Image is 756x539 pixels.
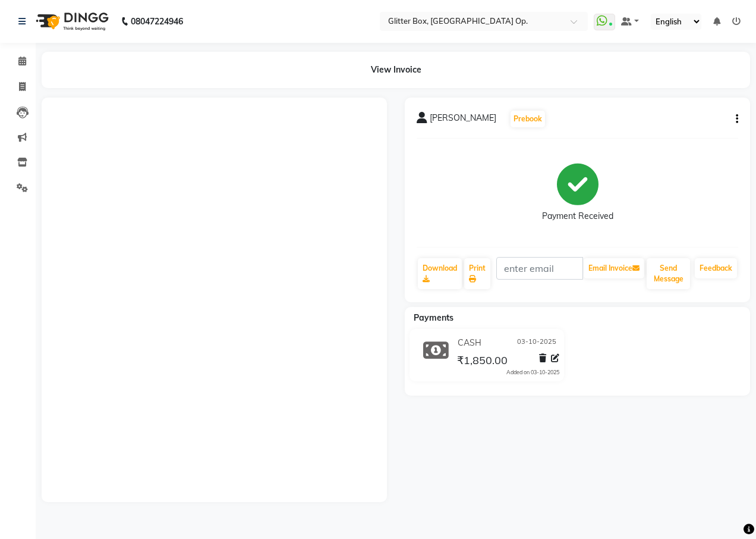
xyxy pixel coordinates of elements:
div: Added on 03-10-2025 [506,368,559,377]
button: Email Invoice [584,258,644,278]
input: enter email [496,257,583,280]
span: Payments [414,312,453,323]
span: CASH [458,337,481,349]
a: Feedback [695,258,737,278]
button: Prebook [511,111,545,127]
button: Send Message [647,258,690,289]
b: 08047224946 [131,5,183,38]
span: [PERSON_NAME] [430,112,496,129]
div: View Invoice [42,52,750,88]
span: 03-10-2025 [517,337,556,349]
span: ₹1,850.00 [457,353,508,370]
div: Payment Received [542,210,613,223]
a: Download [418,258,462,289]
img: logo [30,5,112,38]
a: Print [464,258,490,289]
